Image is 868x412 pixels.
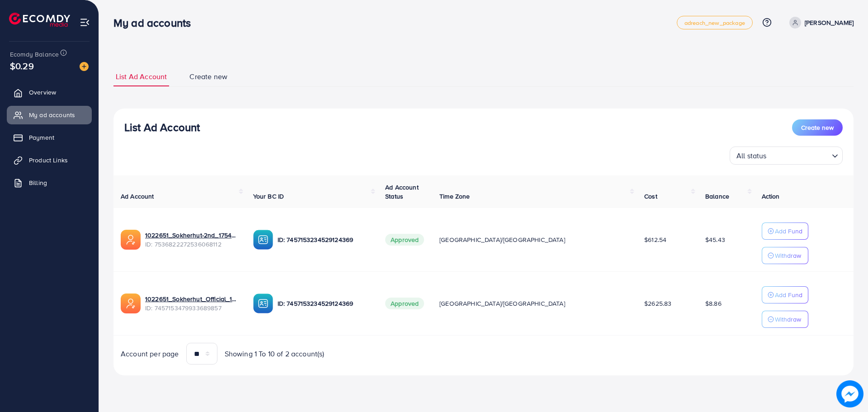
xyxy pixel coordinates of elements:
[121,192,154,201] span: Ad Account
[7,106,92,124] a: My ad accounts
[253,294,273,313] img: ic-ba-acc.ded83a64.svg
[762,247,808,264] button: Withdraw
[775,250,801,261] p: Withdraw
[9,13,70,27] img: logo
[29,110,75,119] span: My ad accounts
[7,83,92,101] a: Overview
[705,299,722,308] span: $8.86
[225,349,325,359] span: Showing 1 To 10 of 2 account(s)
[677,16,753,29] a: adreach_new_package
[124,121,200,134] h3: List Ad Account
[145,303,239,313] span: ID: 7457153479933689857
[80,62,89,71] img: image
[775,314,801,325] p: Withdraw
[145,294,239,313] div: <span class='underline'>1022651_Sokherhut_Official_1736253848560</span></br>7457153479933689857
[80,17,90,28] img: menu
[644,192,657,201] span: Cost
[762,223,808,240] button: Add Fund
[145,231,239,240] a: 1022651_Sokherhut-2nd_1754803238440
[735,149,769,162] span: All status
[762,192,780,201] span: Action
[7,151,92,169] a: Product Links
[121,294,141,313] img: ic-ads-acc.e4c84228.svg
[385,234,424,246] span: Approved
[278,234,371,245] p: ID: 7457153234529124369
[769,147,828,162] input: Search for option
[145,240,239,249] span: ID: 7536822272536068112
[145,294,239,303] a: 1022651_Sokherhut_Official_1736253848560
[439,192,470,201] span: Time Zone
[762,311,808,328] button: Withdraw
[705,235,725,244] span: $45.43
[644,299,671,308] span: $2625.83
[253,192,284,201] span: Your BC ID
[705,192,729,201] span: Balance
[644,235,666,244] span: $612.54
[439,299,565,308] span: [GEOGRAPHIC_DATA]/[GEOGRAPHIC_DATA]
[775,226,802,237] p: Add Fund
[29,133,54,142] span: Payment
[116,71,167,82] span: List Ad Account
[684,20,745,26] span: adreach_new_package
[121,230,141,250] img: ic-ads-acc.e4c84228.svg
[385,298,424,309] span: Approved
[805,17,854,28] p: [PERSON_NAME]
[145,231,239,249] div: <span class='underline'>1022651_Sokherhut-2nd_1754803238440</span></br>7536822272536068112
[278,298,371,309] p: ID: 7457153234529124369
[792,119,843,136] button: Create new
[786,17,854,28] a: [PERSON_NAME]
[121,349,179,359] span: Account per page
[836,380,863,407] img: image
[775,289,802,300] p: Add Fund
[762,286,808,303] button: Add Fund
[385,183,419,201] span: Ad Account Status
[29,88,56,97] span: Overview
[730,147,843,165] div: Search for option
[253,230,273,250] img: ic-ba-acc.ded83a64.svg
[439,235,565,244] span: [GEOGRAPHIC_DATA]/[GEOGRAPHIC_DATA]
[7,128,92,147] a: Payment
[189,71,227,82] span: Create new
[113,16,198,29] h3: My ad accounts
[29,156,68,165] span: Product Links
[10,59,34,72] span: $0.29
[7,174,92,192] a: Billing
[801,123,834,132] span: Create new
[29,178,47,187] span: Billing
[10,50,59,59] span: Ecomdy Balance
